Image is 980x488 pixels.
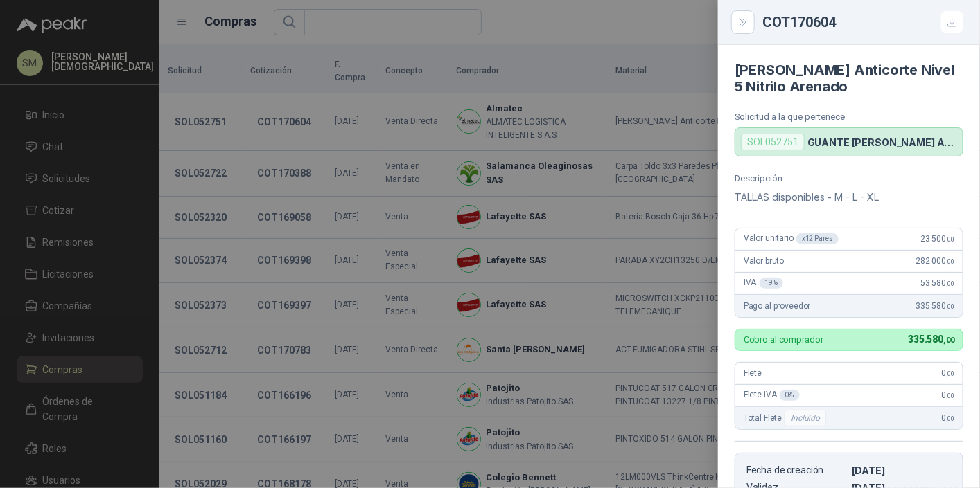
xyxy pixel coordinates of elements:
[735,14,751,30] button: Close
[807,136,957,148] p: GUANTE [PERSON_NAME] ANTICORTE NIV 5 TALLA L
[741,134,805,150] div: SOL052751
[744,301,811,311] span: Pago al proveedor
[943,336,954,345] span: ,00
[916,256,954,266] span: 282.000
[946,370,954,377] span: ,00
[946,415,954,422] span: ,00
[746,464,846,476] p: Fecha de creación
[780,390,800,401] div: 0 %
[946,257,954,265] span: ,00
[942,368,954,378] span: 0
[744,410,829,426] span: Total Flete
[744,278,783,289] span: IVA
[762,11,963,33] div: COT170604
[946,280,954,287] span: ,00
[735,173,963,183] p: Descripción
[785,410,826,426] div: Incluido
[916,301,954,311] span: 335.580
[946,235,954,243] span: ,00
[744,390,800,401] span: Flete IVA
[796,233,839,244] div: x 12 Pares
[946,392,954,399] span: ,00
[852,464,952,476] p: [DATE]
[760,278,784,289] div: 19 %
[942,413,954,423] span: 0
[735,189,963,206] p: TALLAS disponibles - M - L - XL
[920,234,954,244] span: 23.500
[744,368,762,378] span: Flete
[735,111,963,122] p: Solicitud a la que pertenece
[744,256,784,266] span: Valor bruto
[920,278,954,288] span: 53.580
[744,335,823,344] p: Cobro al comprador
[942,390,954,400] span: 0
[735,62,963,95] h4: [PERSON_NAME] Anticorte Nivel 5 Nitrilo Arenado
[908,334,954,345] span: 335.580
[946,302,954,310] span: ,00
[744,233,839,244] span: Valor unitario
